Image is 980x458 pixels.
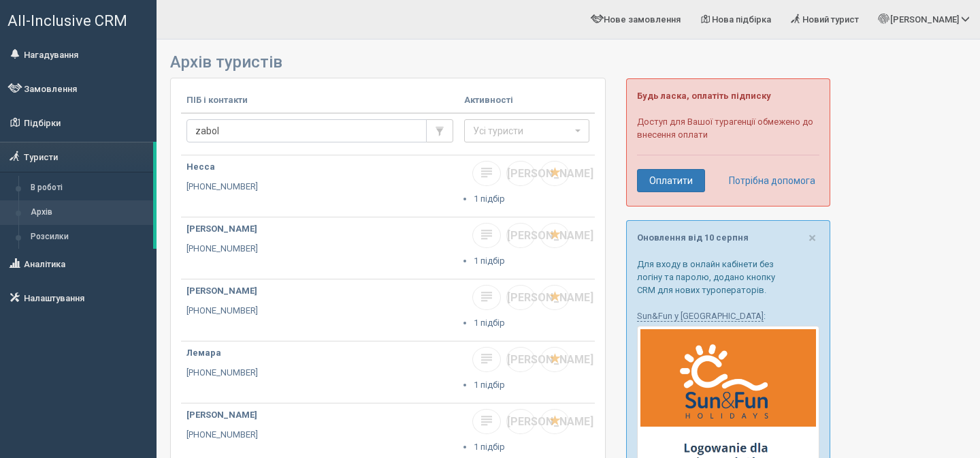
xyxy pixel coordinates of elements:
a: 1 підбір [474,194,505,204]
span: Нова підбірка [712,14,771,25]
a: 1 підбір [474,380,505,390]
a: Оплатити [637,169,705,192]
p: [PHONE_NUMBER] [186,243,453,256]
a: Потрібна допомога [720,169,816,192]
a: [PERSON_NAME] [506,161,535,186]
a: [PERSON_NAME] [506,285,535,310]
span: [PERSON_NAME] [507,167,593,180]
a: [PERSON_NAME] [PHONE_NUMBER] [181,217,459,279]
p: Для входу в онлайн кабінети без логіну та паролю, додано кнопку CRM для нових туроператорів. [637,258,819,296]
button: Усі туристи [464,119,589,142]
span: Нове замовлення [604,14,681,25]
span: Архів туристів [170,52,282,72]
p: [PHONE_NUMBER] [186,429,453,442]
a: Лемара [PHONE_NUMBER] [181,341,459,403]
a: 1 підбір [474,318,505,328]
p: [PHONE_NUMBER] [186,305,453,318]
a: 1 підбір [474,256,505,266]
span: [PERSON_NAME] [507,353,593,366]
span: Усі туристи [473,124,572,138]
a: [PERSON_NAME] [506,347,535,372]
p: [PHONE_NUMBER] [186,367,453,380]
b: Несса [186,162,215,172]
a: [PERSON_NAME] [506,223,535,248]
p: : [637,309,819,322]
th: ПІБ і контакти [181,89,459,113]
b: Будь ласка, оплатіть підписку [637,91,771,101]
a: Розсилки [24,225,153,249]
b: [PERSON_NAME] [186,224,257,234]
b: [PERSON_NAME] [186,286,257,296]
span: [PERSON_NAME] [507,415,593,428]
a: All-Inclusive CRM [1,1,156,38]
a: [PERSON_NAME] [506,409,535,434]
a: Оновлення від 10 серпня [637,232,749,243]
b: Лемара [186,348,221,358]
input: Пошук за ПІБ, паспортом або контактами [186,119,427,142]
th: Активності [459,89,595,113]
a: В роботі [24,176,153,200]
button: Close [808,231,816,245]
a: Архів [24,200,153,225]
a: [PERSON_NAME] [PHONE_NUMBER] [181,279,459,341]
span: [PERSON_NAME] [507,229,593,242]
a: Sun&Fun у [GEOGRAPHIC_DATA] [637,311,764,322]
b: [PERSON_NAME] [186,410,257,420]
p: [PHONE_NUMBER] [186,181,453,194]
span: [PERSON_NAME] [890,14,959,25]
a: 1 підбір [474,442,505,452]
span: All-Inclusive CRM [7,12,127,29]
span: [PERSON_NAME] [507,291,593,304]
span: Новий турист [802,14,859,25]
a: Несса [PHONE_NUMBER] [181,155,459,217]
div: Доступ для Вашої турагенції обмежено до внесення оплати [626,78,830,207]
span: × [808,230,816,246]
